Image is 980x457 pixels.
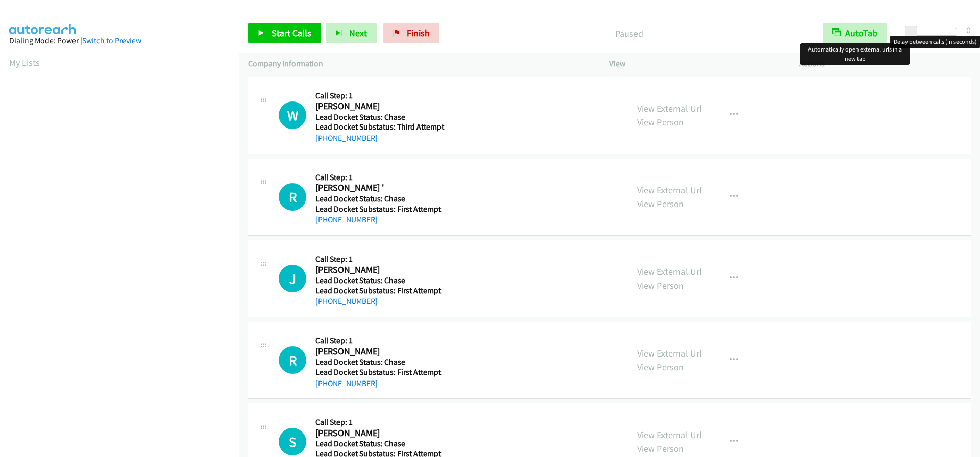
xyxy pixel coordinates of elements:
a: [PHONE_NUMBER] [315,378,378,388]
a: View Person [637,361,684,373]
a: Switch to Preview [82,36,141,45]
h2: [PERSON_NAME] [315,427,446,439]
a: View External Url [637,266,702,277]
span: Next [349,27,367,39]
p: Paused [453,27,804,40]
div: The call is yet to be attempted [279,183,306,211]
h1: J [279,265,306,292]
div: The call is yet to be attempted [279,101,306,129]
a: View External Url [637,103,702,114]
a: [PHONE_NUMBER] [315,133,378,143]
a: View Person [637,116,684,128]
h5: Lead Docket Substatus: First Attempt [315,204,446,214]
div: Dialing Mode: Power | [9,35,230,47]
span: Start Calls [272,27,311,39]
div: The call is yet to be attempted [279,428,306,455]
h5: Lead Docket Status: Chase [315,194,446,204]
p: Company Information [248,58,591,70]
p: Actions [799,58,971,70]
a: View Person [637,280,684,291]
h2: [PERSON_NAME] ' [315,182,446,194]
h5: Lead Docket Status: Chase [315,275,446,286]
h1: S [279,428,306,455]
button: AutoTab [823,23,887,43]
h5: Call Step: 1 [315,254,446,264]
h1: R [279,183,306,211]
h1: R [279,346,306,374]
h5: Lead Docket Substatus: First Attempt [315,286,446,296]
div: The call is yet to be attempted [279,265,306,292]
p: View [609,58,781,70]
h2: [PERSON_NAME] [315,100,446,112]
h1: W [279,101,306,129]
h5: Call Step: 1 [315,91,446,101]
h5: Lead Docket Status: Chase [315,112,446,122]
a: View Person [637,198,684,210]
h5: Lead Docket Status: Chase [315,439,446,449]
h5: Lead Docket Substatus: Third Attempt [315,122,446,132]
div: Automatically open external urls in a new tab [800,43,910,65]
h5: Call Step: 1 [315,336,446,346]
h2: [PERSON_NAME] [315,346,446,358]
a: View External Url [637,347,702,359]
h2: [PERSON_NAME] [315,264,446,276]
a: [PHONE_NUMBER] [315,215,378,224]
a: View Person [637,443,684,454]
a: Finish [383,23,439,43]
a: Start Calls [248,23,321,43]
h5: Call Step: 1 [315,172,446,183]
h5: Lead Docket Substatus: First Attempt [315,367,446,377]
div: The call is yet to be attempted [279,346,306,374]
a: View External Url [637,184,702,196]
h5: Call Step: 1 [315,417,446,427]
a: View External Url [637,429,702,441]
h5: Lead Docket Status: Chase [315,357,446,367]
a: [PHONE_NUMBER] [315,296,378,306]
span: Finish [407,27,430,39]
a: My Lists [9,57,40,68]
button: Next [326,23,377,43]
div: 0 [966,23,971,37]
